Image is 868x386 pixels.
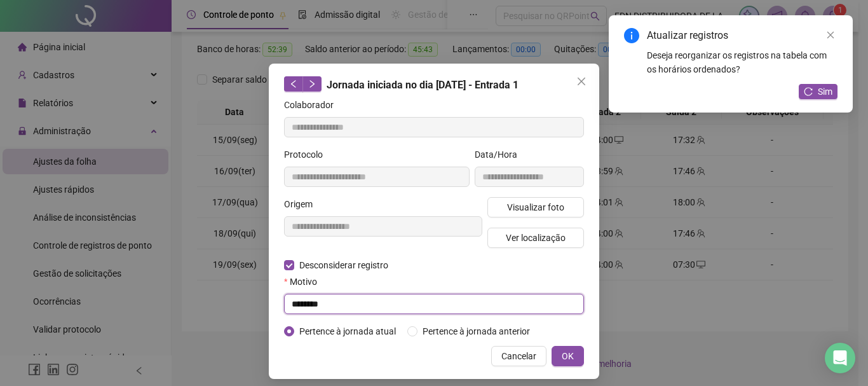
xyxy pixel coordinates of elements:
label: Data/Hora [475,148,526,162]
button: right [302,76,322,92]
span: Sim [818,85,832,99]
span: Visualizar foto [507,200,564,214]
button: left [284,76,303,92]
label: Origem [284,197,321,211]
label: Protocolo [284,148,331,162]
span: Ver localização [506,231,566,245]
label: Motivo [284,275,325,289]
div: Jornada iniciada no dia [DATE] - Entrada 1 [284,76,584,93]
span: reload [804,87,813,96]
span: info-circle [624,28,639,43]
span: left [289,79,298,88]
button: Close [571,71,592,92]
a: Close [824,28,837,42]
span: Pertence à jornada anterior [417,324,535,338]
span: OK [562,349,574,363]
div: Open Intercom Messenger [825,343,855,373]
span: Pertence à jornada atual [294,324,401,338]
div: Atualizar registros [647,28,837,43]
span: right [308,79,316,88]
div: Deseja reorganizar os registros na tabela com os horários ordenados? [647,48,837,76]
button: Sim [799,84,837,99]
span: close [576,76,587,86]
span: close [826,31,835,39]
span: Desconsiderar registro [294,258,393,272]
button: Ver localização [487,228,584,248]
button: OK [552,346,584,366]
span: Cancelar [501,349,536,363]
label: Colaborador [284,98,342,112]
button: Cancelar [491,346,546,366]
button: Visualizar foto [487,197,584,217]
